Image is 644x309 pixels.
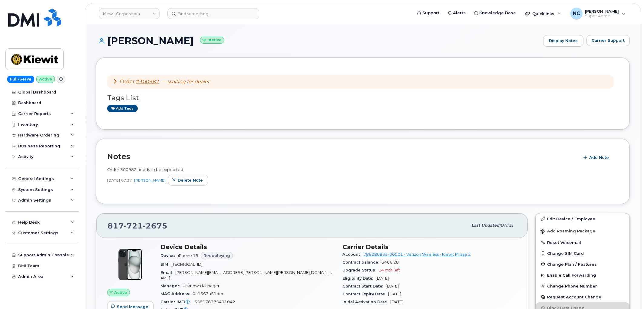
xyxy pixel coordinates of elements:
h3: Carrier Details [342,243,517,251]
button: Add Roaming Package [536,225,629,237]
a: 786080835-00001 - Verizon Wireless - Kiewit Phase 2 [363,252,471,257]
span: Contract Expiry Date [342,292,388,296]
span: Contract balance [342,260,381,265]
span: [DATE] [499,223,513,228]
span: [DATE] [390,300,403,304]
span: Add Note [589,155,609,160]
h3: Tags List [107,94,619,102]
button: Change Plan / Features [536,259,629,270]
h3: Device Details [160,243,335,251]
button: Delete note [168,175,208,186]
em: waiting for dealer [168,79,210,84]
span: 721 [124,221,143,230]
iframe: Messenger Launcher [618,283,639,304]
span: Carrier IMEI [160,300,194,304]
span: Contract Start Date [342,284,386,288]
button: Add Note [580,152,614,163]
small: Active [200,37,224,44]
button: Reset Voicemail [536,237,629,248]
a: Add tags [107,105,138,112]
h2: Notes [107,152,576,161]
span: Device [160,253,178,258]
span: Last updated [471,223,499,228]
span: 2675 [143,221,167,230]
img: iPhone_15_Black.png [112,246,148,283]
a: Display Notes [543,35,583,47]
span: Manager [160,284,183,288]
button: Change SIM Card [536,248,629,259]
span: Unknown Manager [183,284,220,288]
span: [PERSON_NAME][EMAIL_ADDRESS][PERSON_NAME][PERSON_NAME][DOMAIN_NAME] [160,270,332,280]
span: [TECHNICAL_ID] [171,262,203,267]
span: [DATE] [107,178,120,183]
span: Email [160,270,175,275]
span: 0c1563a51dec [193,291,224,296]
a: #300982 [136,79,159,84]
span: Redeploying [203,253,230,258]
span: Enable Call Forwarding [547,273,596,278]
span: Upgrade Status [342,268,378,272]
span: 14 mth left [378,268,400,272]
span: — [162,79,210,84]
span: iPhone 15 [178,253,198,258]
a: Edit Device / Employee [536,213,629,224]
span: Add Roaming Package [540,229,595,235]
span: 817 [107,221,167,230]
span: Initial Activation Date [342,300,390,304]
button: Enable Call Forwarding [536,270,629,281]
span: SIM [160,262,171,267]
span: Active [114,290,127,295]
a: [PERSON_NAME] [134,178,166,182]
button: Request Account Change [536,291,629,302]
span: $406.28 [381,260,399,265]
h1: [PERSON_NAME] [96,35,540,46]
span: [DATE] [388,292,401,296]
span: [DATE] [376,276,389,281]
span: Delete note [178,177,203,183]
span: 07:37 [121,178,132,183]
span: MAC Address [160,291,193,296]
span: Order 300982 needs to be expedited [107,167,183,172]
span: 358178375491042 [194,300,235,304]
span: Eligibility Date [342,276,376,281]
span: Account [342,252,363,257]
span: Carrier Support [592,38,625,43]
button: Change Phone Number [536,281,629,291]
span: [DATE] [386,284,399,288]
span: Order [120,79,135,84]
span: Change Plan / Features [547,262,597,266]
button: Carrier Support [586,35,630,46]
